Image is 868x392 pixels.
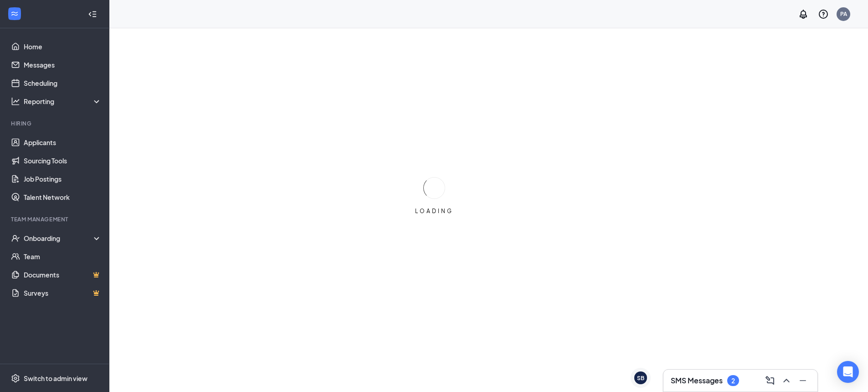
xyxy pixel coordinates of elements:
svg: QuestionInfo [818,9,829,20]
button: ComposeMessage [763,373,777,388]
svg: Notifications [798,9,809,20]
div: Onboarding [24,234,94,243]
a: Home [24,37,102,56]
div: Switch to admin view [24,374,87,383]
div: Reporting [24,97,102,106]
div: PA [840,10,847,18]
a: Scheduling [24,74,102,92]
a: Applicants [24,133,102,152]
div: Open Intercom Messenger [837,361,859,383]
svg: Settings [11,374,20,383]
div: LOADING [411,207,457,215]
a: Sourcing Tools [24,152,102,170]
svg: ComposeMessage [765,375,776,386]
div: 2 [731,377,735,385]
a: Job Postings [24,170,102,188]
a: SurveysCrown [24,284,102,302]
button: ChevronUp [779,373,794,388]
svg: UserCheck [11,234,20,243]
div: SB [637,374,644,382]
h3: SMS Messages [671,376,723,386]
svg: ChevronUp [781,375,792,386]
div: Hiring [11,120,100,127]
button: Minimize [796,373,810,388]
a: Messages [24,56,102,74]
svg: Minimize [797,375,808,386]
a: DocumentsCrown [24,266,102,284]
a: Team [24,247,102,266]
svg: Analysis [11,97,20,106]
div: Team Management [11,215,100,223]
svg: WorkstreamLogo [10,9,19,18]
svg: Collapse [88,10,97,19]
a: Talent Network [24,188,102,206]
